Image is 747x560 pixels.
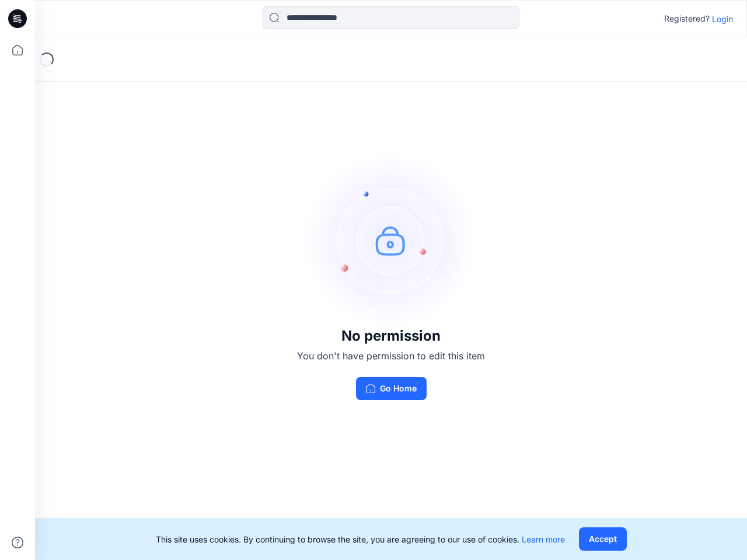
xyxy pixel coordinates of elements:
[664,12,710,26] p: Registered?
[156,533,565,545] p: This site uses cookies. By continuing to browse the site, you are agreeing to our use of cookies.
[303,153,479,328] img: no-perm.svg
[712,13,733,25] p: Login
[297,328,485,344] h3: No permission
[356,377,427,400] button: Go Home
[522,534,565,544] a: Learn more
[297,349,485,363] p: You don't have permission to edit this item
[579,527,627,551] button: Accept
